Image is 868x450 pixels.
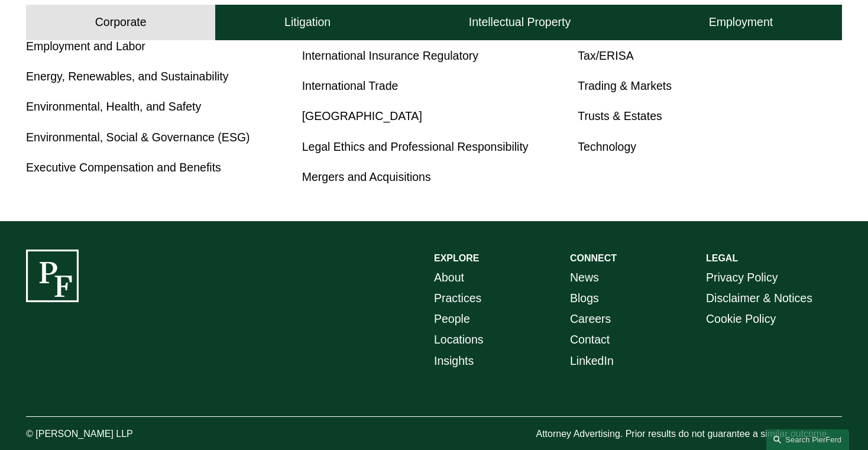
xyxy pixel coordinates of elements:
strong: EXPLORE [434,253,479,263]
a: Locations [434,329,484,350]
a: Disclaimer & Notices [706,288,812,309]
a: People [434,309,470,329]
h4: Intellectual Property [469,15,571,30]
a: Employment and Labor [26,40,145,53]
a: News [570,267,599,288]
a: International Insurance Regulatory [302,49,478,62]
a: Contact [570,329,610,350]
a: Executive Compensation and Benefits [26,161,221,174]
a: Practices [434,288,481,309]
a: International Trade [302,79,399,92]
a: Environmental, Health, and Safety [26,100,201,113]
a: Energy, Renewables, and Sustainability [26,70,228,83]
a: Environmental, Social & Governance (ESG) [26,131,250,144]
a: Mergers and Acquisitions [302,170,431,183]
a: Insights [434,351,474,371]
h4: Corporate [95,15,147,30]
a: Careers [570,309,611,329]
a: Trusts & Estates [578,109,662,122]
a: Trading & Markets [578,79,672,92]
p: © [PERSON_NAME] LLP [26,426,196,443]
h4: Litigation [284,15,331,30]
a: Tax/ERISA [578,49,633,62]
a: Blogs [570,288,599,309]
a: Legal Ethics and Professional Responsibility [302,140,529,153]
a: LinkedIn [570,351,614,371]
a: Cookie Policy [706,309,776,329]
strong: CONNECT [570,253,617,263]
a: [GEOGRAPHIC_DATA] [302,109,422,122]
a: Search this site [766,429,849,450]
h4: Employment [709,15,773,30]
a: Technology [578,140,636,153]
a: About [434,267,464,288]
p: Attorney Advertising. Prior results do not guarantee a similar outcome. [536,426,841,443]
strong: LEGAL [706,253,738,263]
a: Privacy Policy [706,267,778,288]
